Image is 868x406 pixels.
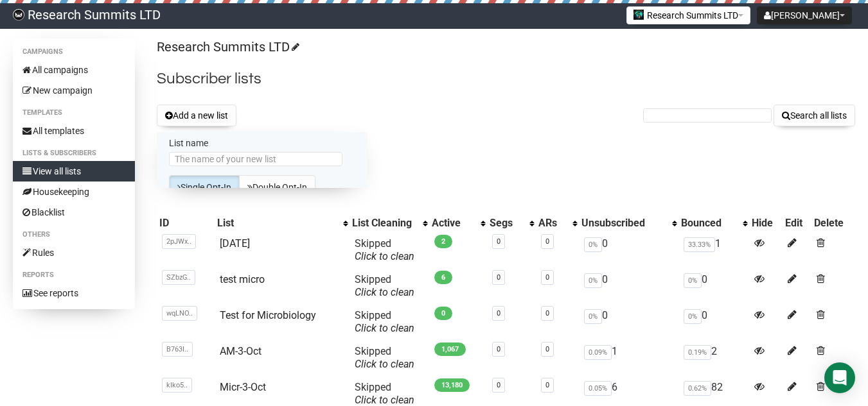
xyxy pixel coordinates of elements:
span: 1,067 [434,343,466,356]
button: Add a new list [157,105,236,126]
th: Unsubscribed: No sort applied, activate to apply an ascending sort [579,214,679,232]
a: AM-3-Oct [220,345,261,357]
button: Research Summits LTD [626,6,750,24]
th: ID: No sort applied, sorting is disabled [157,214,215,232]
span: 6 [434,271,452,284]
div: List Cleaning [352,217,416,230]
img: bccbfd5974049ef095ce3c15df0eef5a [13,9,24,21]
span: 0% [584,273,602,288]
div: Bounced [681,217,736,230]
span: 0.19% [684,345,711,360]
a: test micro [220,273,265,285]
td: 0 [579,304,679,340]
a: 0 [545,381,549,389]
div: ID [159,217,212,230]
a: 0 [497,273,500,282]
li: Others [13,227,135,242]
td: 2 [678,340,749,376]
a: New campaign [13,80,135,101]
span: 13,180 [434,378,470,392]
span: Skipped [355,309,414,334]
th: Active: No sort applied, activate to apply an ascending sort [429,214,487,232]
span: 0.62% [684,381,711,396]
th: List Cleaning: No sort applied, activate to apply an ascending sort [350,214,429,232]
a: Test for Microbiology [220,309,316,321]
a: 0 [545,273,549,282]
span: B763I.. [162,342,193,357]
div: Unsubscribed [581,217,666,230]
button: Search all lists [774,105,855,126]
span: 2 [434,235,452,248]
td: 0 [678,304,749,340]
div: Edit [785,217,808,230]
span: Skipped [355,345,414,370]
a: Rules [13,242,135,263]
a: 0 [497,237,500,246]
span: 33.33% [684,237,715,252]
td: 1 [678,232,749,268]
li: Lists & subscribers [13,146,135,161]
div: Delete [814,217,853,230]
span: Skipped [355,237,414,262]
a: Micr-3-Oct [220,381,266,393]
span: SZbzG.. [162,270,195,285]
div: Open Intercom Messenger [824,362,855,393]
a: 0 [545,309,549,317]
li: Templates [13,105,135,121]
a: Housekeeping [13,182,135,202]
button: [PERSON_NAME] [757,6,852,24]
div: ARs [538,217,566,230]
th: List: No sort applied, activate to apply an ascending sort [215,214,350,232]
a: Research Summits LTD [157,39,297,55]
a: See reports [13,283,135,303]
span: 2pJWx.. [162,234,196,249]
a: Single Opt-In [169,175,240,199]
span: kIko5.. [162,378,192,393]
img: 2.jpg [633,10,644,20]
div: List [217,217,337,230]
a: [DATE] [220,237,250,250]
th: Hide: No sort applied, sorting is disabled [749,214,783,232]
a: 0 [497,381,500,389]
span: 0 [434,307,452,320]
span: Skipped [355,381,414,406]
li: Campaigns [13,44,135,60]
a: All templates [13,121,135,141]
span: 0.05% [584,381,612,396]
div: Active [432,217,474,230]
span: 0% [684,309,702,324]
span: wqLNO.. [162,306,197,321]
td: 0 [579,268,679,304]
th: ARs: No sort applied, activate to apply an ascending sort [536,214,579,232]
div: Hide [752,217,780,230]
a: 0 [497,345,500,353]
a: Click to clean [355,322,414,334]
a: Click to clean [355,358,414,370]
span: 0% [584,309,602,324]
label: List name [169,137,355,149]
a: 0 [545,237,549,246]
a: Click to clean [355,394,414,406]
a: View all lists [13,161,135,182]
th: Segs: No sort applied, activate to apply an ascending sort [487,214,536,232]
span: 0.09% [584,345,612,360]
div: Segs [490,217,523,230]
a: Click to clean [355,250,414,262]
li: Reports [13,267,135,283]
input: The name of your new list [169,152,342,166]
span: Skipped [355,273,414,298]
td: 1 [579,340,679,376]
span: 0% [684,273,702,288]
a: Double Opt-In [239,175,315,199]
a: 0 [545,345,549,353]
a: Blacklist [13,202,135,223]
th: Edit: No sort applied, sorting is disabled [783,214,811,232]
span: 0% [584,237,602,252]
a: Click to clean [355,286,414,298]
th: Bounced: No sort applied, activate to apply an ascending sort [678,214,749,232]
td: 0 [579,232,679,268]
h2: Subscriber lists [157,67,855,90]
td: 0 [678,268,749,304]
a: 0 [497,309,500,317]
th: Delete: No sort applied, sorting is disabled [811,214,855,232]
